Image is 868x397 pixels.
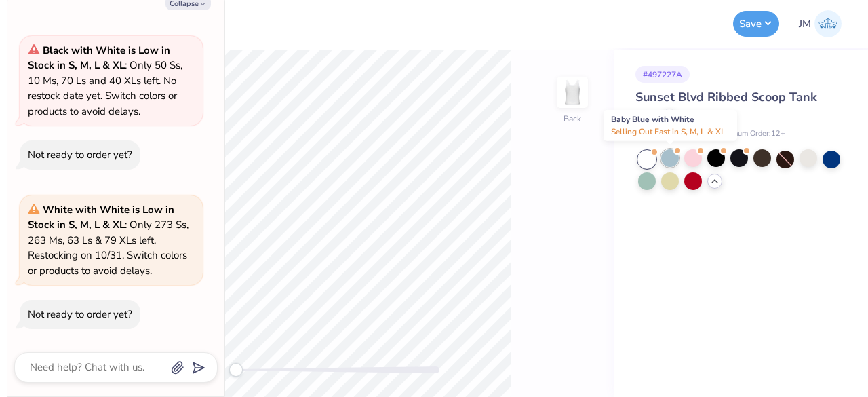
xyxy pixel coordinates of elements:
button: Save [733,11,779,37]
div: Not ready to order yet? [28,307,132,321]
div: Back [564,113,581,125]
a: JM [793,10,848,37]
img: Back [559,79,586,106]
div: Accessibility label [229,363,243,377]
img: Joshua Mata [814,10,842,37]
div: Not ready to order yet? [28,148,132,162]
span: Sunset Blvd Ribbed Scoop Tank Top [635,89,817,124]
strong: Black with White is Low in Stock in S, M, L & XL [28,43,170,73]
span: Minimum Order: 12 + [717,128,785,140]
div: Baby Blue with White [604,110,737,141]
span: : Only 50 Ss, 10 Ms, 70 Ls and 40 XLs left. No restock date yet. Switch colors or products to avo... [28,43,182,118]
strong: White with White is Low in Stock in S, M, L & XL [28,203,174,232]
div: # 497227A [635,66,690,83]
span: : Only 273 Ss, 263 Ms, 63 Ls & 79 XLs left. Restocking on 10/31. Switch colors or products to avo... [28,203,189,278]
span: Selling Out Fast in S, M, L & XL [611,126,726,137]
span: JM [799,16,811,32]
